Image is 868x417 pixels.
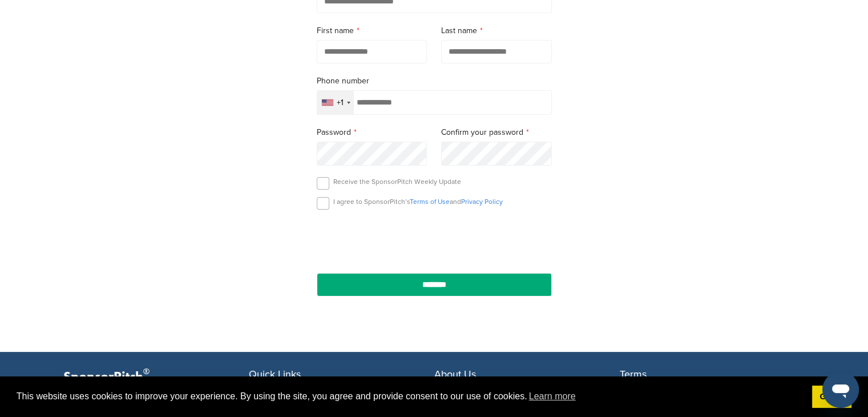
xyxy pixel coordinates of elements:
div: +1 [337,99,344,107]
label: Password [317,126,427,139]
label: First name [317,25,427,37]
p: SponsorPitch [63,369,249,386]
label: Confirm your password [441,126,552,139]
a: Privacy Policy [461,198,503,206]
div: Selected country [317,91,354,114]
span: About Us [434,368,476,380]
iframe: Button to launch messaging window [822,371,859,408]
span: ® [143,364,150,379]
span: Quick Links [249,368,301,380]
label: Phone number [317,75,552,87]
span: This website uses cookies to improve your experience. By using the site, you agree and provide co... [17,388,803,405]
p: Receive the SponsorPitch Weekly Update [333,177,461,186]
a: learn more about cookies [527,388,578,405]
iframe: reCAPTCHA [369,223,499,256]
a: dismiss cookie message [812,386,851,408]
label: Last name [441,25,552,37]
a: Terms of Use [410,198,450,206]
p: I agree to SponsorPitch’s and [333,197,503,206]
span: Terms [620,368,647,380]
